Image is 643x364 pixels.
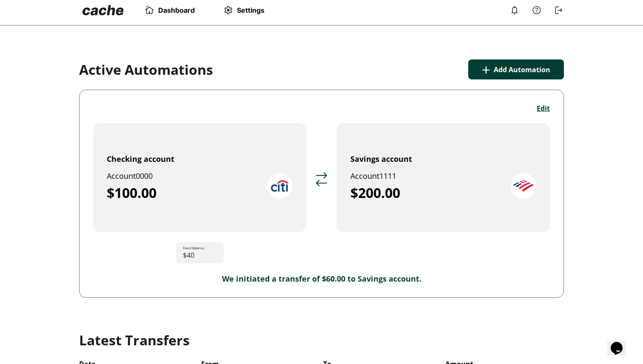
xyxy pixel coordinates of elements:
img: Bank Logo [511,173,536,199]
p: Active Automations [79,61,213,78]
div: $40 [176,242,224,263]
div: Account 0000 [107,171,267,181]
img: Arrows Icon [315,172,328,186]
p: We initiated a transfer of $60.00 to Savings account. [93,274,550,284]
div: Savings account [350,154,412,164]
p: + [482,59,490,79]
a: Dashboard [144,5,195,15]
img: Logout Icon [554,5,564,15]
div: $100.00 [107,184,267,201]
img: Settings Icon [223,5,233,15]
img: Info Icon [532,5,542,15]
iframe: chat widget [607,330,634,356]
span: Dashboard [158,6,195,14]
div: Account 1111 [350,171,511,181]
div: Latest Transfers [79,332,564,349]
a: Settings [223,5,265,15]
div: Checking account [107,154,174,164]
div: $200.00 [350,184,511,201]
img: Notification Icon [509,5,520,15]
img: Home Icon [144,5,155,15]
img: Bank Logo [267,173,293,199]
button: Edit [537,104,550,113]
img: Cache Logo [83,5,124,15]
button: Checking accountAccount0000$100.00Bank Logo [93,123,306,232]
button: Savings accountAccount1111$200.00Bank Logo [337,123,550,232]
button: +Add Automation [468,59,564,79]
span: Settings [237,6,265,14]
p: Fixed Balance [183,245,205,251]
